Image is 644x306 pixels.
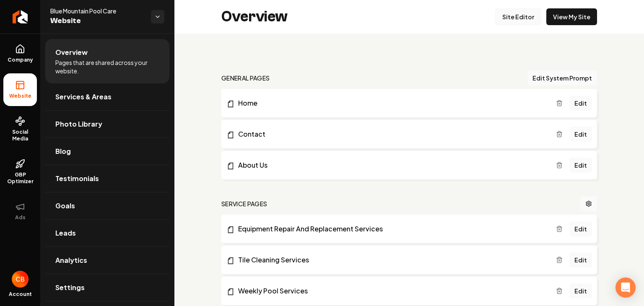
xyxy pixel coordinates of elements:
[221,200,267,208] h2: Service Pages
[221,8,288,25] h2: Overview
[45,247,169,274] a: Analytics
[569,127,592,142] a: Edit
[3,195,37,228] button: Ads
[45,220,169,246] a: Leads
[3,129,37,142] span: Social Media
[45,83,169,110] a: Services & Areas
[4,57,36,63] span: Company
[13,10,28,23] img: Rebolt Logo
[55,174,99,184] span: Testimonials
[12,271,29,288] img: Cliff Burwell
[226,286,556,296] a: Weekly Pool Services
[226,160,556,170] a: About Us
[226,224,556,234] a: Equipment Repair And Replacement Services
[226,255,556,265] a: Tile Cleaning Services
[3,152,37,192] a: GBP Optimizer
[45,111,169,137] a: Photo Library
[55,146,71,156] span: Blog
[221,74,270,82] h2: general pages
[3,37,37,70] a: Company
[226,98,556,108] a: Home
[55,92,112,102] span: Services & Areas
[55,255,87,265] span: Analytics
[55,228,76,238] span: Leads
[45,192,169,219] a: Goals
[569,96,592,111] a: Edit
[45,138,169,165] a: Blog
[226,129,556,139] a: Contact
[55,47,88,57] span: Overview
[3,171,37,185] span: GBP Optimizer
[12,271,29,288] button: Open user button
[55,58,159,75] span: Pages that are shared across your website.
[569,158,592,173] a: Edit
[495,8,541,25] a: Site Editor
[569,221,592,236] a: Edit
[3,109,37,149] a: Social Media
[45,274,169,301] a: Settings
[55,283,85,293] span: Settings
[55,201,75,211] span: Goals
[9,291,32,298] span: Account
[546,8,597,25] a: View My Site
[50,7,144,15] span: Blue Mountain Pool Care
[527,70,597,86] button: Edit System Prompt
[45,165,169,192] a: Testimonials
[569,252,592,267] a: Edit
[569,283,592,298] a: Edit
[6,93,35,99] span: Website
[615,277,636,298] div: Open Intercom Messenger
[12,214,29,221] span: Ads
[50,15,144,27] span: Website
[55,119,102,129] span: Photo Library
